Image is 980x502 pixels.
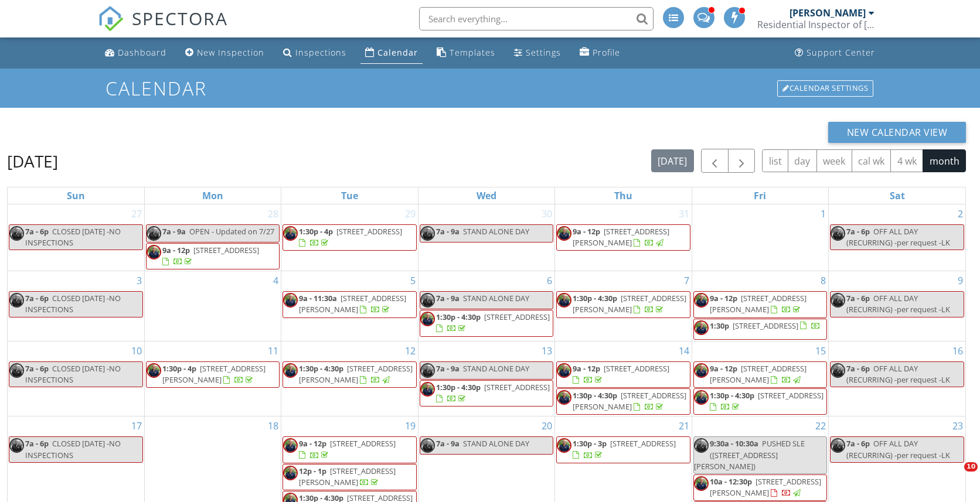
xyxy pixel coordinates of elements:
a: 1:30p - 4:30p [STREET_ADDRESS][PERSON_NAME] [556,388,690,415]
a: 1:30p - 4p [STREET_ADDRESS] [283,224,416,251]
img: joe_galison.png [147,245,161,259]
a: Go to August 3, 2025 [134,271,144,290]
a: New Inspection [181,42,269,64]
span: 7a - 9a [162,226,186,237]
button: week [816,149,852,172]
a: Go to August 20, 2025 [539,416,554,435]
div: Residential Inspector of America (Jacksonville) [757,19,874,30]
a: 1:30p - 4:30p [STREET_ADDRESS][PERSON_NAME] [573,293,686,315]
span: OFF ALL DAY (RECURRING) -per request -LK [846,226,950,248]
img: joe_galison.png [694,390,709,405]
span: 1:30p - 3p [573,438,607,449]
a: 1:30p - 4:30p [STREET_ADDRESS][PERSON_NAME] [556,291,690,317]
button: Previous month [701,149,729,173]
td: Go to August 14, 2025 [555,341,692,416]
span: OPEN - Updated on 7/27 [189,226,274,237]
a: 1:30p - 4p [STREET_ADDRESS][PERSON_NAME] [162,363,266,385]
a: Go to July 31, 2025 [676,204,692,223]
span: [STREET_ADDRESS] [733,320,798,331]
span: 1:30p - 4:30p [573,390,617,401]
td: Go to August 4, 2025 [144,271,281,342]
img: joe_galison.png [420,312,435,326]
a: 9a - 12p [STREET_ADDRESS][PERSON_NAME] [693,361,827,388]
img: joe_galison.png [9,293,24,308]
img: joe_galison.png [420,363,435,378]
a: Thursday [612,187,635,204]
a: Go to July 27, 2025 [129,204,144,223]
a: Dashboard [100,42,171,64]
span: 9a - 11:30a [299,293,337,303]
button: cal wk [852,149,891,172]
span: 7a - 6p [846,363,870,374]
td: Go to August 3, 2025 [8,271,144,342]
img: joe_galison.png [147,226,161,241]
img: joe_galison.png [831,226,845,241]
div: [PERSON_NAME] [790,7,866,19]
span: 1:30p - 4:30p [710,390,754,401]
a: Go to August 4, 2025 [271,271,281,290]
a: 9a - 12p [STREET_ADDRESS] [573,363,669,385]
button: list [762,149,788,172]
td: Go to July 29, 2025 [281,204,418,271]
img: joe_galison.png [694,476,709,491]
span: 7a - 6p [25,293,49,303]
span: [STREET_ADDRESS][PERSON_NAME] [710,363,807,385]
a: Go to August 12, 2025 [403,342,418,360]
span: 10 [964,462,978,472]
img: The Best Home Inspection Software - Spectora [98,6,124,32]
img: joe_galison.png [831,438,845,453]
img: joe_galison.png [557,438,571,453]
img: joe_galison.png [283,466,298,480]
span: 9a - 12p [299,438,326,449]
span: [STREET_ADDRESS][PERSON_NAME] [710,293,807,315]
a: Go to August 13, 2025 [539,342,554,360]
span: [STREET_ADDRESS][PERSON_NAME] [573,293,686,315]
span: 7a - 6p [25,438,49,449]
span: OFF ALL DAY (RECURRING) -per request -LK [846,293,950,315]
a: 9a - 12p [STREET_ADDRESS][PERSON_NAME] [710,293,807,315]
a: 1:30p - 4p [STREET_ADDRESS][PERSON_NAME] [146,361,280,388]
a: Go to July 30, 2025 [539,204,554,223]
a: Go to August 8, 2025 [818,271,828,290]
span: 7a - 6p [846,293,870,303]
span: 9a - 12p [162,245,190,255]
td: Go to July 28, 2025 [144,204,281,271]
div: Calendar Settings [777,80,873,97]
div: Templates [450,47,495,58]
span: 7a - 9a [436,438,460,449]
span: 7a - 6p [846,226,870,237]
a: 1:30p - 4:30p [STREET_ADDRESS] [436,382,550,404]
a: Go to August 15, 2025 [813,342,828,360]
img: joe_galison.png [9,363,24,378]
a: 1:30p - 4:30p [STREET_ADDRESS][PERSON_NAME] [299,363,413,385]
span: STAND ALONE DAY [463,226,529,237]
a: Go to August 16, 2025 [950,342,965,360]
div: New Inspection [197,47,264,58]
span: SPECTORA [132,6,228,30]
a: Inspections [278,42,351,64]
span: [STREET_ADDRESS][PERSON_NAME] [299,363,413,385]
img: joe_galison.png [420,293,435,308]
span: 9:30a - 10:30a [710,438,758,449]
span: [STREET_ADDRESS] [610,438,676,449]
button: Next month [728,149,756,173]
span: 7a - 9a [436,293,460,303]
div: Dashboard [118,47,166,58]
span: 1:30p - 4:30p [436,312,481,322]
td: Go to August 5, 2025 [281,271,418,342]
a: 9a - 12p [STREET_ADDRESS] [162,245,259,267]
a: Support Center [790,42,880,64]
a: 9a - 12p [STREET_ADDRESS] [299,438,396,460]
a: 1:30p - 4:30p [STREET_ADDRESS] [710,390,824,412]
span: [STREET_ADDRESS][PERSON_NAME] [299,466,396,487]
span: [STREET_ADDRESS] [484,312,550,322]
a: 9a - 12p [STREET_ADDRESS] [283,436,416,463]
span: 1:30p - 4p [162,363,196,374]
a: Monday [200,187,226,204]
td: Go to August 8, 2025 [692,271,828,342]
img: joe_galison.png [283,438,298,453]
div: Inspections [295,47,346,58]
img: joe_galison.png [283,226,298,241]
a: 1:30p - 4:30p [STREET_ADDRESS][PERSON_NAME] [283,361,416,388]
a: 1:30p - 4:30p [STREET_ADDRESS] [420,380,553,407]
